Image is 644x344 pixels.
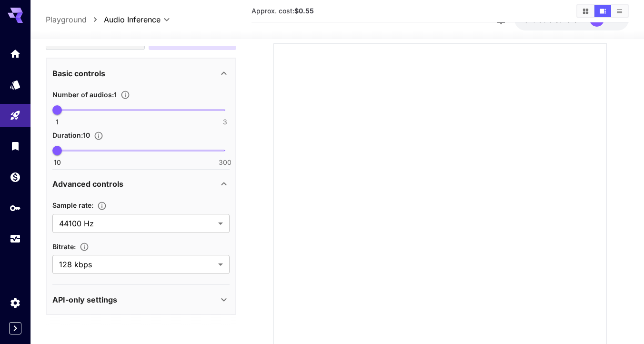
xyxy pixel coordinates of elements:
p: Basic controls [52,68,105,79]
button: Show media in list view [611,5,628,17]
span: credits left [549,16,582,24]
span: 1 [56,117,59,127]
button: The bitrate of the generated audio in kbps (kilobits per second). Higher bitrates result in bette... [76,242,93,252]
span: Sample rate : [52,201,93,209]
span: Duration : 10 [52,131,90,139]
span: $70.60 [524,16,549,24]
div: Show media in grid viewShow media in video viewShow media in list view [576,4,629,18]
button: Show media in video view [594,5,611,17]
button: Expand sidebar [9,322,21,334]
div: Models [10,79,21,91]
div: Settings [10,297,21,309]
div: Advanced controls [52,172,230,195]
span: 300 [219,158,231,167]
nav: breadcrumb [46,14,104,25]
button: Specify how many audios to generate in a single request. Each audio generation will be charged se... [117,90,134,100]
div: Basic controls [52,62,230,85]
span: 128 kbps [59,259,214,270]
div: API-only settings [52,288,230,311]
span: 10 [54,158,61,167]
button: Specify the duration of each audio in seconds. [90,131,107,141]
span: Number of audios : 1 [52,91,117,99]
span: Audio Inference [104,14,161,25]
b: $0.55 [294,7,314,15]
div: API Keys [10,202,21,214]
p: API-only settings [52,294,117,305]
div: Library [10,140,21,152]
button: The sample rate of the generated audio in Hz (samples per second). Higher sample rates capture mo... [93,201,111,211]
button: Show media in grid view [577,5,594,17]
span: 3 [223,117,227,127]
div: Usage [10,233,21,245]
p: Advanced controls [52,178,123,190]
div: Wallet [10,171,21,183]
div: Playground [10,110,21,121]
span: Approx. cost: [252,7,314,15]
span: 44100 Hz [59,218,214,229]
div: Home [10,48,21,60]
a: Playground [46,14,87,25]
span: Bitrate : [52,243,76,251]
